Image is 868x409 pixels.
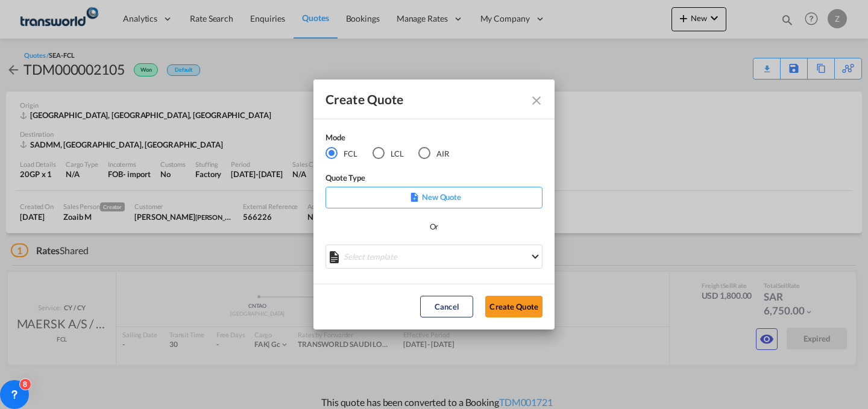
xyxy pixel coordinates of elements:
md-select: Select template [325,245,542,269]
button: Create Quote [485,296,542,317]
p: New Quote [330,191,538,203]
md-dialog: Create QuoteModeFCL LCLAIR ... [313,80,555,329]
button: Close dialog [524,89,546,110]
md-radio-button: FCL [325,146,357,160]
div: New Quote [325,187,542,208]
md-radio-button: LCL [373,146,404,160]
md-icon: Close dialog [529,93,544,108]
div: Mode [325,131,464,146]
md-radio-button: AIR [418,146,449,160]
div: Create Quote [325,92,521,107]
button: Cancel [420,296,473,317]
div: Quote Type [325,172,542,187]
div: Or [430,220,439,233]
